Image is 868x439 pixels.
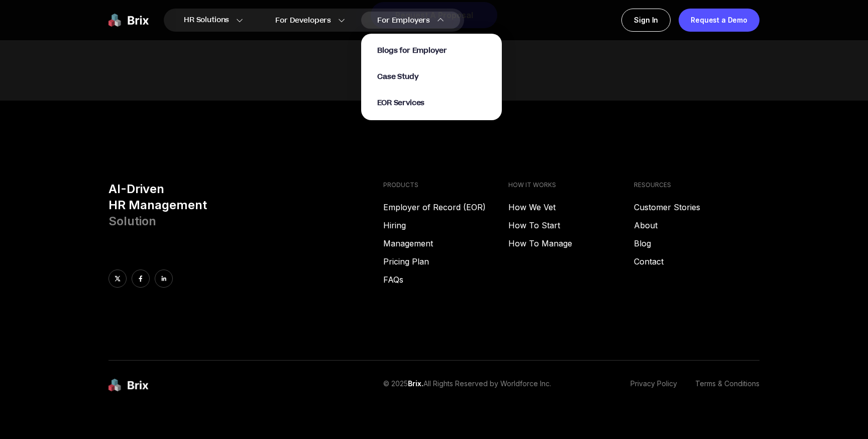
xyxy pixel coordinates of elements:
[377,15,430,26] span: For Employers
[377,97,424,108] a: EOR Services
[383,219,509,231] a: Hiring
[634,181,759,189] h4: RESOURCES
[634,219,759,231] a: About
[508,219,634,231] a: How To Start
[634,237,759,249] a: Blog
[377,98,424,108] span: EOR Services
[630,379,677,392] a: Privacy Policy
[377,71,418,82] span: Case Study
[408,379,423,388] span: Brix.
[184,12,229,28] span: HR Solutions
[383,255,509,268] a: Pricing Plan
[108,214,156,228] span: Solution
[621,9,671,32] a: Sign In
[508,237,634,249] a: How To Manage
[377,45,447,56] a: Blogs for Employer
[377,71,418,82] a: Case Study
[383,379,551,392] p: © 2025 All Rights Reserved by Worldforce Inc.
[508,181,634,189] h4: HOW IT WORKS
[634,255,759,268] a: Contact
[383,181,509,189] h4: PRODUCTS
[695,379,759,392] a: Terms & Conditions
[108,379,149,392] img: brix
[508,201,634,213] a: How We Vet
[108,181,375,229] h3: AI-Driven HR Management
[275,15,331,26] span: For Developers
[377,45,447,56] span: Blogs for Employer
[383,201,509,213] a: Employer of Record (EOR)
[383,274,509,286] a: FAQs
[634,201,759,213] a: Customer Stories
[383,237,509,249] a: Management
[679,9,759,32] a: Request a Demo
